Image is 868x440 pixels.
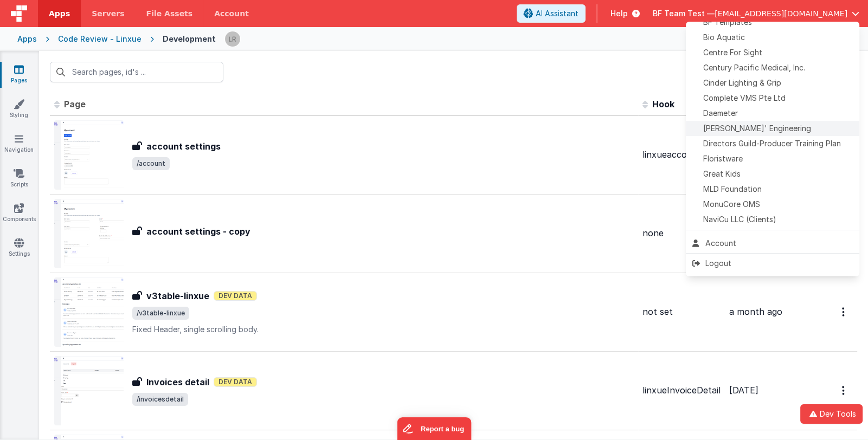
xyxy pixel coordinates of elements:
[703,199,760,210] span: MonuCore OMS
[703,32,745,43] span: Bio Aquatic
[703,184,762,195] span: MLD Foundation
[703,138,841,149] span: Directors Guild-Producer Training Plan
[703,229,764,240] span: Profitable Florist
[703,93,786,103] span: Complete VMS Pte Ltd
[703,123,811,134] span: [PERSON_NAME]' Engineering
[703,17,752,28] span: BF Templates
[703,214,776,225] span: NaviCu LLC (Clients)
[686,22,859,276] div: Options
[800,404,863,424] button: Dev Tools
[703,77,781,88] span: Cinder Lighting & Grip
[703,47,762,58] span: Centre For Sight
[703,169,741,179] span: Great Kids
[692,258,853,269] div: Logout
[397,417,471,440] iframe: Marker.io feedback button
[703,62,805,73] span: Century Pacific Medical, Inc.
[692,238,853,249] div: Account
[703,153,743,164] span: Floristware
[703,108,738,119] span: Daemeter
